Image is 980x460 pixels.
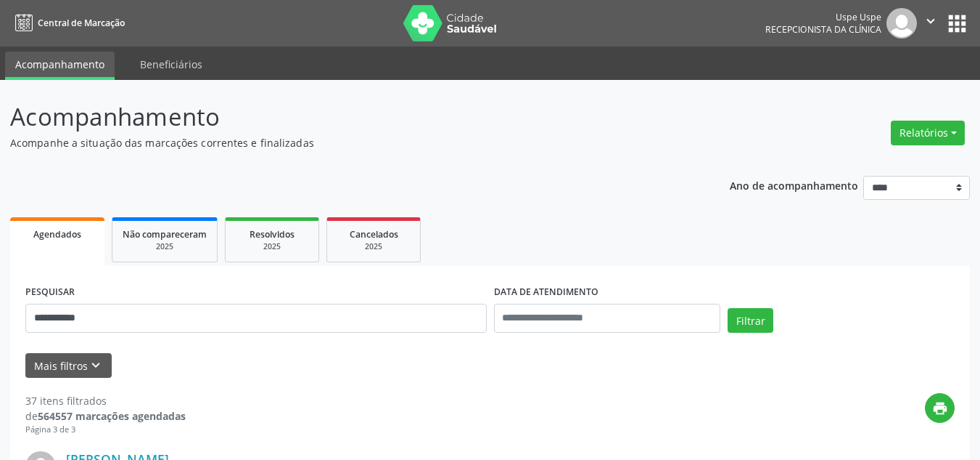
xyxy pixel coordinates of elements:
span: Resolvidos [250,228,295,241]
button: Relatórios [891,121,965,145]
span: Recepcionista da clínica [765,23,881,36]
p: Acompanhe a situação das marcações correntes e finalizadas [10,135,682,150]
span: Central de Marcação [38,17,125,29]
div: Uspe Uspe [765,11,881,23]
span: Cancelados [350,228,398,241]
div: 2025 [337,241,410,252]
a: Acompanhamento [5,52,115,80]
span: Não compareceram [123,228,207,241]
div: 37 itens filtrados [25,393,186,408]
button: Mais filtroskeyboard_arrow_down [25,353,112,379]
div: 2025 [236,241,308,252]
img: img [886,8,917,39]
label: DATA DE ATENDIMENTO [494,281,598,304]
button: Filtrar [728,308,773,333]
strong: 564557 marcações agendadas [38,409,186,423]
p: Acompanhamento [10,99,682,135]
button: apps [944,11,970,36]
button:  [917,8,944,39]
i: keyboard_arrow_down [88,358,104,374]
label: PESQUISAR [25,281,75,304]
p: Ano de acompanhamento [730,176,858,194]
div: Página 3 de 3 [25,424,186,436]
a: Central de Marcação [10,11,125,35]
a: Beneficiários [130,52,213,77]
i:  [923,13,939,29]
div: 2025 [123,241,207,252]
button: print [925,393,955,423]
div: de [25,408,186,424]
span: Agendados [33,228,81,241]
i: print [932,400,948,416]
